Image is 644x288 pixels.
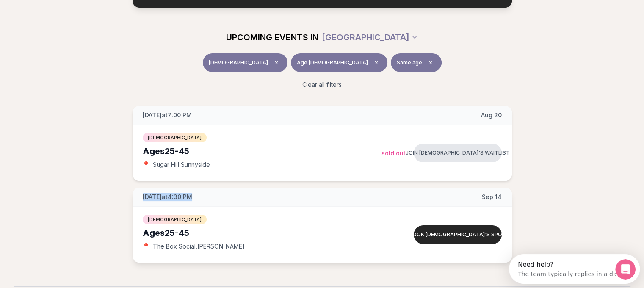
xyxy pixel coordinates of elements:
div: Need help? [9,7,112,14]
button: Join [DEMOGRAPHIC_DATA]'s waitlist [414,144,502,162]
button: Clear all filters [297,75,347,94]
span: UPCOMING EVENTS IN [226,31,318,43]
span: Sugar Hill , Sunnyside [153,161,210,169]
span: [DEMOGRAPHIC_DATA] [143,215,207,224]
span: [DATE] at 7:00 PM [143,111,192,119]
iframe: Intercom live chat discovery launcher [509,254,640,284]
span: The Box Social , [PERSON_NAME] [153,242,245,251]
span: Clear event type filter [271,58,282,68]
button: [GEOGRAPHIC_DATA] [322,28,418,47]
span: 📍 [143,243,149,250]
div: The team typically replies in a day. [9,14,112,23]
button: Age [DEMOGRAPHIC_DATA]Clear age [291,53,387,72]
button: [DEMOGRAPHIC_DATA]Clear event type filter [203,53,287,72]
div: Open Intercom Messenger [3,3,137,27]
button: Same ageClear preference [391,53,442,72]
span: Sold Out [381,150,406,157]
span: 📍 [143,161,149,168]
span: [DEMOGRAPHIC_DATA] [143,133,207,142]
iframe: Intercom live chat [615,259,636,280]
div: Ages 25-45 [143,145,381,157]
div: Ages 25-45 [143,227,381,239]
span: Aug 20 [481,111,502,119]
span: [DATE] at 4:30 PM [143,193,192,201]
span: [DEMOGRAPHIC_DATA] [209,59,268,66]
span: Sep 14 [482,193,502,201]
span: Age [DEMOGRAPHIC_DATA] [297,59,368,66]
span: Clear preference [426,58,436,68]
span: Same age [397,59,422,66]
span: Clear age [371,58,381,68]
button: Book [DEMOGRAPHIC_DATA]'s spot [414,225,502,244]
